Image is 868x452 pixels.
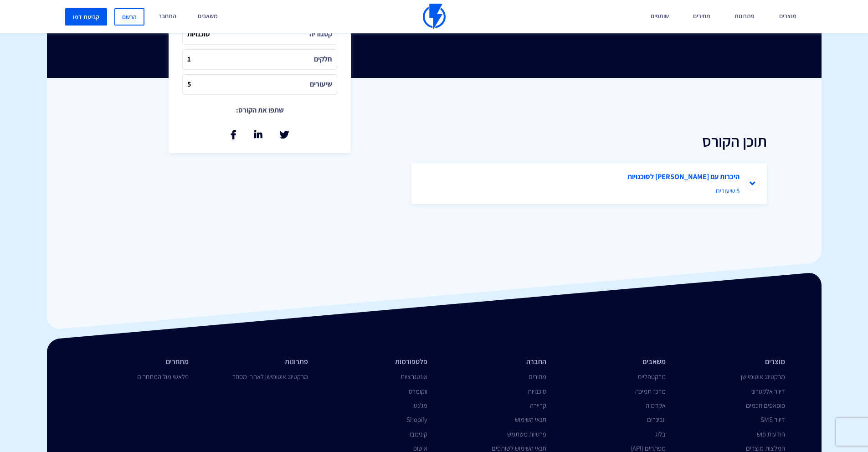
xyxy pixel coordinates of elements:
[757,430,785,438] a: הודעות פוש
[310,79,332,90] i: שיעורים
[231,130,236,139] a: שתף בפייסבוק
[507,430,546,438] a: פרטיות משתמש
[65,8,107,26] a: קביעת דמו
[528,387,546,395] a: סוכנויות
[401,372,427,381] a: אינטגרציות
[236,104,284,117] p: שתפו את הקורס:
[760,415,785,424] a: דיוור SMS
[187,79,191,90] i: 5
[655,430,666,438] a: בלוג
[232,372,308,381] a: מרקטינג אוטומישן לאתרי מסחר
[411,133,767,149] h2: תוכן הקורס
[280,130,289,139] a: שתף בטוויטר
[635,387,666,395] a: מרכז תמיכה
[746,401,785,410] a: פופאפים חכמים
[202,357,308,367] li: פתרונות
[679,357,785,367] li: מוצרים
[114,8,144,26] a: הרשם
[439,186,740,195] span: 5 שיעורים
[254,130,262,139] a: שתף בלינקאדין
[647,415,666,424] a: וובינרים
[741,372,785,381] a: מרקטינג אוטומיישן
[530,401,546,410] a: קריירה
[314,54,332,65] i: חלקים
[646,401,666,410] a: אקדמיה
[529,372,546,381] a: מחירים
[83,357,189,367] li: מתחרים
[560,357,666,367] li: משאבים
[412,401,427,410] a: מג'נטו
[322,357,427,367] li: פלטפורמות
[411,163,767,204] li: היכרות עם [PERSON_NAME] לסוכנויות
[409,387,427,395] a: ווקומרס
[137,372,189,381] a: פלאשי מול המתחרים
[410,430,427,438] a: קונימבו
[750,387,785,395] a: דיוור אלקטרוני
[187,29,210,40] i: סוכנויות
[187,54,191,65] i: 1
[638,372,666,381] a: מרקטפלייס
[441,357,547,367] li: החברה
[515,415,546,424] a: תנאי השימוש
[406,415,427,424] a: Shopify
[309,29,332,40] i: קטגוריה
